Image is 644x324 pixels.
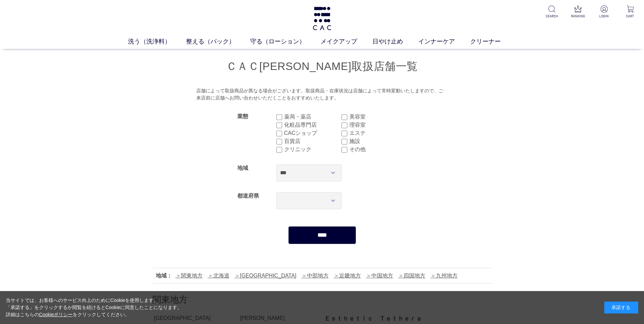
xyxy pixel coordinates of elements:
div: 承諾する [604,302,638,313]
p: LOGIN [596,14,612,19]
label: クリニック [284,145,342,154]
a: RANKING [570,5,586,19]
a: メイクアップ [320,37,372,46]
a: 北海道 [208,273,229,278]
a: [GEOGRAPHIC_DATA] [235,273,297,278]
label: その他 [349,145,407,154]
label: 都道府県 [237,193,259,199]
p: RANKING [570,14,586,19]
a: Cookieポリシー [39,312,73,317]
a: CART [622,5,639,19]
a: LOGIN [596,5,612,19]
a: 日やけ止め [372,37,418,46]
a: 四国地方 [398,273,425,278]
a: 中部地方 [301,273,329,278]
label: 理容室 [349,121,407,129]
a: 中国地方 [366,273,393,278]
a: インナーケア [418,37,470,46]
div: 地域： [156,272,172,280]
a: 洗う（洗浄料） [128,37,186,46]
a: 守る（ローション） [250,37,320,46]
label: 業態 [237,113,248,119]
p: SEARCH [544,14,560,19]
h1: ＣＡＣ[PERSON_NAME]取扱店舗一覧 [152,59,492,74]
label: 美容室 [349,113,407,121]
img: logo [312,7,332,30]
label: 百貨店 [284,137,342,145]
a: クリーナー [470,37,516,46]
div: 店舗によって取扱商品が異なる場合がございます。取扱商品・在庫状況は店舗によって常時変動いたしますので、ご来店前に店舗へお問い合わせいただくことをおすすめいたします。 [196,87,448,102]
p: CART [622,14,639,19]
a: 九州地方 [430,273,458,278]
div: 当サイトでは、お客様へのサービス向上のためにCookieを使用します。 「承諾する」をクリックするか閲覧を続けるとCookieに同意したことになります。 詳細はこちらの をクリックしてください。 [6,297,182,318]
a: 整える（パック） [186,37,250,46]
label: 化粧品専門店 [284,121,342,129]
a: 関東地方 [176,273,203,278]
label: CACショップ [284,129,342,137]
a: SEARCH [544,5,560,19]
label: 施設 [349,137,407,145]
label: エステ [349,129,407,137]
a: 近畿地方 [334,273,361,278]
label: 薬局・薬店 [284,113,342,121]
label: 地域 [237,165,248,171]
